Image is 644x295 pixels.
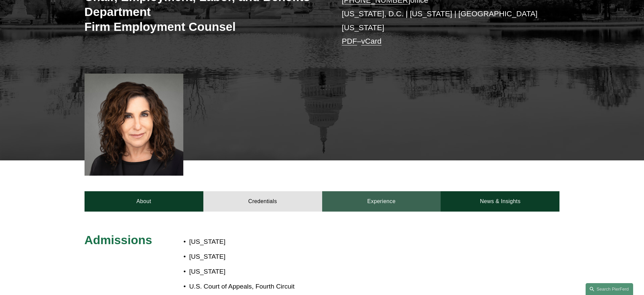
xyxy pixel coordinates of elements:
[322,191,441,212] a: Experience
[85,233,152,247] span: Admissions
[85,191,203,212] a: About
[203,191,322,212] a: Credentials
[189,236,362,248] p: [US_STATE]
[586,283,633,295] a: Search this site
[189,251,362,263] p: [US_STATE]
[342,37,357,45] a: PDF
[189,281,362,293] p: U.S. Court of Appeals, Fourth Circuit
[441,191,559,212] a: News & Insights
[361,37,382,45] a: vCard
[189,266,362,278] p: [US_STATE]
